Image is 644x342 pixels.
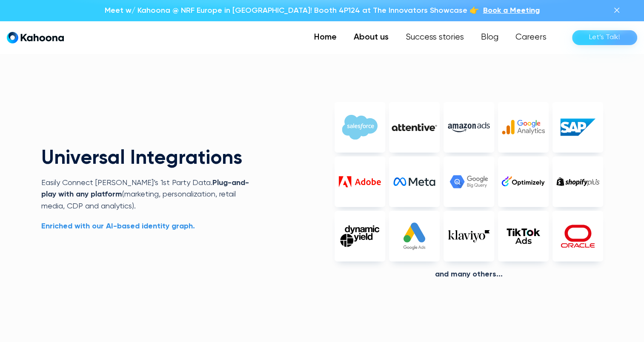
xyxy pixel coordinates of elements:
[41,177,258,212] p: Easily Connect [PERSON_NAME]’s 1st Party Data. (marketing, personalization, retail media, CDP and...
[306,29,345,46] a: Home
[589,31,620,44] div: Let’s Talk!
[572,30,637,45] a: Let’s Talk!
[472,29,507,46] a: Blog
[483,7,540,14] span: Book a Meeting
[105,5,479,16] p: Meet w/ Kahoona @ NRF Europe in [GEOGRAPHIC_DATA]! Booth 4P124 at The Innovators Showcase 👉
[41,222,195,230] strong: Enriched with our AI-based identity graph.
[7,31,64,44] a: home
[483,5,540,16] a: Book a Meeting
[345,29,397,46] a: About us
[41,148,258,169] h2: Universal Integrations
[507,29,555,46] a: Careers
[335,270,603,279] div: And Many others...
[397,29,472,46] a: Success stories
